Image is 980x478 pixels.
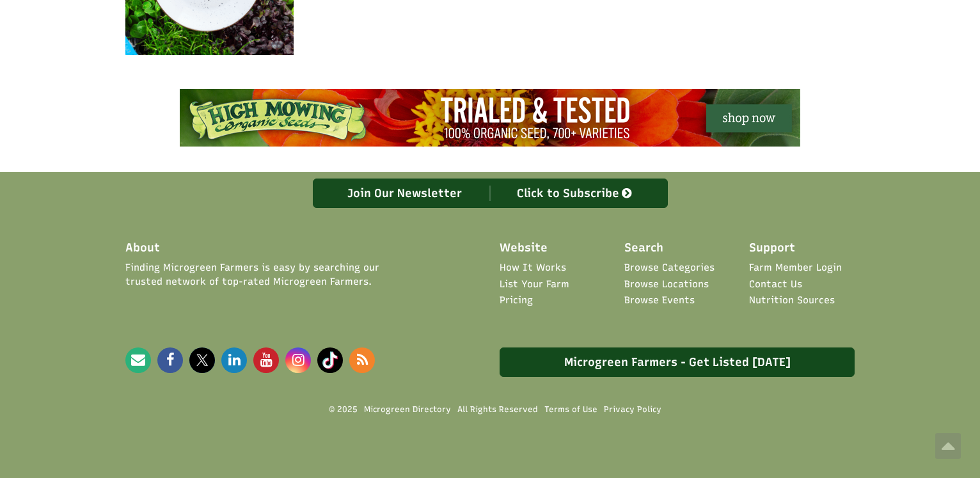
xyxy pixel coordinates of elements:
[320,186,491,201] div: Join Our Newsletter
[180,89,800,147] img: High
[624,294,695,307] a: Browse Events
[624,278,709,291] a: Browse Locations
[624,240,663,257] span: Search
[749,294,835,307] a: Nutrition Sources
[125,240,160,257] span: About
[457,404,538,415] span: All Rights Reserved
[125,261,418,289] span: Finding Microgreen Farmers is easy by searching our trusted network of top-rated Microgreen Farmers.
[500,240,548,257] span: Website
[490,186,661,201] div: Click to Subscribe
[313,179,668,208] a: Join Our Newsletter Click to Subscribe
[189,347,215,373] img: Microgreen Directory X
[500,347,855,377] a: Microgreen Farmers - Get Listed [DATE]
[500,261,566,275] a: How It Works
[544,404,597,415] a: Terms of Use
[329,404,358,415] span: © 2025
[749,261,842,275] a: Farm Member Login
[749,278,802,291] a: Contact Us
[317,347,343,373] img: Microgreen Directory Tiktok
[604,404,661,415] a: Privacy Policy
[749,240,795,257] span: Support
[500,278,569,291] a: List Your Farm
[500,294,533,307] a: Pricing
[364,404,451,415] a: Microgreen Directory
[624,261,715,275] a: Browse Categories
